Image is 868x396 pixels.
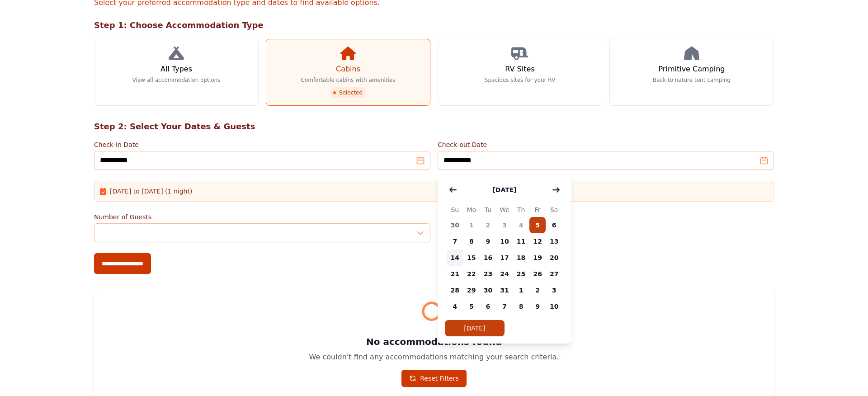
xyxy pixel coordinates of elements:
[401,370,467,387] a: Reset Filters
[94,140,430,149] label: Check-in Date
[529,233,546,250] span: 12
[330,87,366,98] span: Selected
[496,233,513,250] span: 10
[447,217,463,233] span: 30
[546,282,562,298] span: 3
[463,250,480,266] span: 15
[546,217,562,233] span: 6
[529,217,546,233] span: 5
[447,233,463,250] span: 7
[94,19,774,32] h2: Step 1: Choose Accommodation Type
[301,76,395,84] p: Comfortable cabins with amenities
[447,266,463,282] span: 21
[505,64,534,75] h3: RV Sites
[480,250,496,266] span: 16
[132,76,221,84] p: View all accommodation options
[546,266,562,282] span: 27
[480,217,496,233] span: 2
[496,250,513,266] span: 17
[438,140,774,149] label: Check-out Date
[496,217,513,233] span: 3
[94,39,259,106] a: All Types View all accommodation options
[438,39,602,106] a: RV Sites Spacious sites for your RV
[529,298,546,315] span: 9
[529,282,546,298] span: 2
[463,217,480,233] span: 1
[513,266,529,282] span: 25
[546,250,562,266] span: 20
[447,298,463,315] span: 4
[513,250,529,266] span: 18
[94,212,430,222] label: Number of Guests
[463,233,480,250] span: 8
[336,64,360,75] h3: Cabins
[447,250,463,266] span: 14
[496,282,513,298] span: 31
[485,76,555,84] p: Spacious sites for your RV
[529,266,546,282] span: 26
[513,217,529,233] span: 4
[105,335,763,348] h3: No accommodations found
[659,64,725,75] h3: Primitive Camping
[546,233,562,250] span: 13
[513,298,529,315] span: 8
[105,352,763,363] p: We couldn't find any accommodations matching your search criteria.
[496,298,513,315] span: 7
[529,250,546,266] span: 19
[447,204,463,215] span: Su
[94,120,774,133] h2: Step 2: Select Your Dates & Guests
[496,204,513,215] span: We
[463,204,480,215] span: Mo
[480,204,496,215] span: Tu
[513,204,529,215] span: Th
[463,298,480,315] span: 5
[480,266,496,282] span: 23
[480,233,496,250] span: 9
[110,187,192,196] span: [DATE] to [DATE] (1 night)
[447,282,463,298] span: 28
[609,39,774,106] a: Primitive Camping Back to nature tent camping
[546,204,562,215] span: Sa
[463,266,480,282] span: 22
[513,282,529,298] span: 1
[496,266,513,282] span: 24
[546,298,562,315] span: 10
[653,76,731,84] p: Back to nature tent camping
[266,39,430,106] a: Cabins Comfortable cabins with amenities Selected
[480,282,496,298] span: 30
[529,204,546,215] span: Fr
[160,64,192,75] h3: All Types
[480,298,496,315] span: 6
[483,181,525,199] button: [DATE]
[445,320,505,336] button: [DATE]
[513,233,529,250] span: 11
[463,282,480,298] span: 29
